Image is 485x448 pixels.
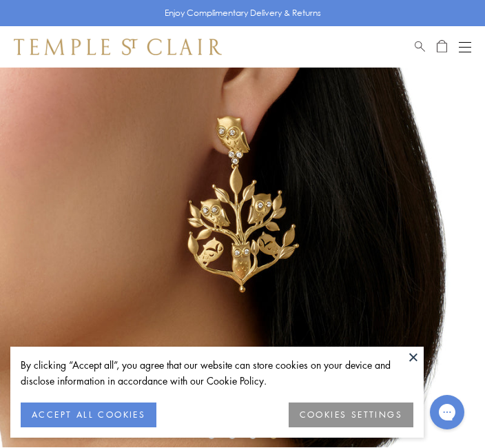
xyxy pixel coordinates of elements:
a: Search [415,39,425,55]
p: Enjoy Complimentary Delivery & Returns [165,6,321,20]
button: ACCEPT ALL COOKIES [21,403,156,427]
button: Open navigation [459,39,471,55]
iframe: Gorgias live chat messenger [423,390,471,434]
div: By clicking “Accept all”, you agree that our website can store cookies on your device and disclos... [21,357,413,389]
img: Temple St. Clair [14,39,222,55]
a: Open Shopping Bag [437,39,447,55]
button: COOKIES SETTINGS [289,403,413,427]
